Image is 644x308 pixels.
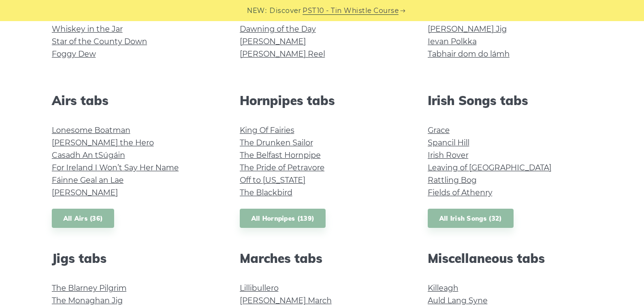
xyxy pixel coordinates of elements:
a: Whiskey in the Jar [52,24,123,34]
a: Off to [US_STATE] [240,176,305,185]
a: PST10 - Tin Whistle Course [303,5,398,16]
a: Auld Lang Syne [428,296,488,305]
a: The Blarney Pilgrim [52,284,127,293]
a: Killeagh [428,284,458,293]
a: Lillibullero [240,284,279,293]
a: The Drunken Sailor [240,138,313,147]
a: King Of Fairies [240,126,294,135]
a: Tabhair dom do lámh [428,49,510,59]
a: Lonesome Boatman [52,126,130,135]
h2: Irish Songs tabs [428,93,593,108]
a: [PERSON_NAME] [240,37,306,46]
a: The Monaghan Jig [52,296,123,305]
h2: Airs tabs [52,93,217,108]
span: Discover [269,5,301,16]
a: [PERSON_NAME] the Hero [52,138,154,147]
h2: Jigs tabs [52,251,217,266]
h2: Miscellaneous tabs [428,251,593,266]
a: All Hornpipes (139) [240,209,326,228]
a: [PERSON_NAME] March [240,296,332,305]
a: The Belfast Hornpipe [240,151,321,160]
a: Spancil Hill [428,138,469,147]
a: Casadh An tSúgáin [52,151,125,160]
a: Star of the County Down [52,37,147,46]
a: Foggy Dew [52,49,96,59]
h2: Marches tabs [240,251,405,266]
a: Rattling Bog [428,176,477,185]
a: Irish Rover [428,151,468,160]
span: NEW: [247,5,267,16]
a: For Ireland I Won’t Say Her Name [52,163,179,172]
a: [PERSON_NAME] [52,188,118,197]
a: Grace [428,126,450,135]
a: Fáinne Geal an Lae [52,176,124,185]
a: [PERSON_NAME] Reel [240,49,325,59]
a: All Airs (36) [52,209,115,228]
a: Dawning of the Day [240,24,316,34]
a: The Blackbird [240,188,293,197]
h2: Hornpipes tabs [240,93,405,108]
a: Fields of Athenry [428,188,492,197]
a: [PERSON_NAME] Jig [428,24,507,34]
a: Ievan Polkka [428,37,477,46]
a: All Irish Songs (32) [428,209,514,228]
a: Leaving of [GEOGRAPHIC_DATA] [428,163,551,172]
a: The Pride of Petravore [240,163,325,172]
